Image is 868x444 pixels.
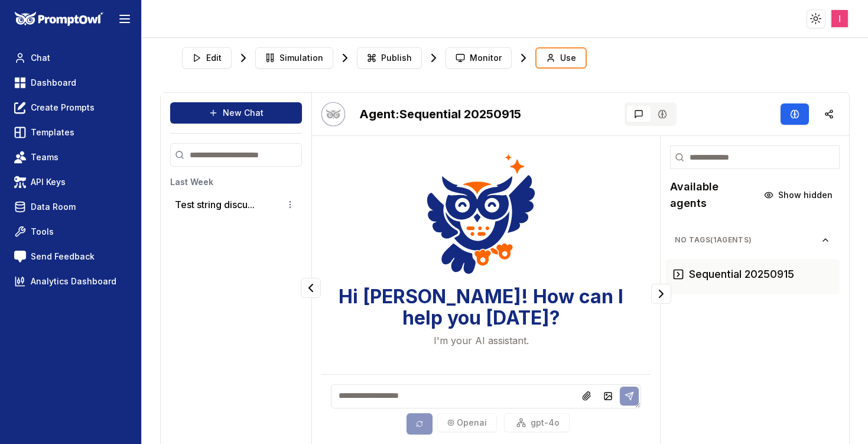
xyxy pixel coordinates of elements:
[9,196,132,218] a: Data Room
[31,226,54,238] span: Tools
[675,235,821,245] span: No Tags ( 1 agents)
[9,171,132,193] a: API Keys
[9,72,132,93] a: Dashboard
[14,251,26,262] img: feedback
[381,52,412,64] span: Publish
[255,47,333,69] button: Simulation
[182,47,232,69] button: Edit
[31,251,95,262] span: Send Feedback
[321,286,642,329] h3: Hi [PERSON_NAME]! How can I help you [DATE]?
[31,151,58,163] span: Teams
[175,197,255,212] button: Test string discu...
[31,102,95,114] span: Create Prompts
[31,176,66,188] span: API Keys
[9,271,132,292] a: Analytics Dashboard
[9,221,132,242] a: Tools
[9,47,132,69] a: Chat
[31,77,76,89] span: Dashboard
[434,333,529,348] p: I'm your AI assistant.
[283,197,297,212] button: Conversation options
[31,276,116,287] span: Analytics Dashboard
[321,102,345,126] button: Talk with Hootie
[427,151,535,277] img: Welcome Owl
[170,102,302,124] button: New Chat
[651,284,671,304] button: Collapse panel
[9,122,132,143] a: Templates
[31,127,74,138] span: Templates
[9,147,132,168] a: Teams
[560,52,576,64] span: Use
[31,201,76,213] span: Data Room
[170,176,302,188] h3: Last Week
[206,52,222,64] span: Edit
[9,97,132,118] a: Create Prompts
[15,12,103,27] img: PromptOwl
[470,52,502,64] span: Monitor
[31,52,50,64] span: Chat
[301,278,321,298] button: Collapse panel
[670,179,757,212] h2: Available agents
[665,231,840,249] button: No Tags(1agents)
[535,47,587,69] button: Use
[359,106,521,122] h2: Sequential 20250915
[778,189,833,201] span: Show hidden
[357,47,422,69] button: Publish
[279,52,323,64] span: Simulation
[831,10,849,27] img: ACg8ocLcalYY8KTZ0qfGg_JirqB37-qlWKk654G7IdWEKZx1cb7MQQ=s96-c
[689,266,794,283] h3: Sequential 20250915
[321,102,345,126] img: Bot
[757,186,840,205] button: Show hidden
[446,47,512,69] button: Monitor
[9,246,132,267] a: Send Feedback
